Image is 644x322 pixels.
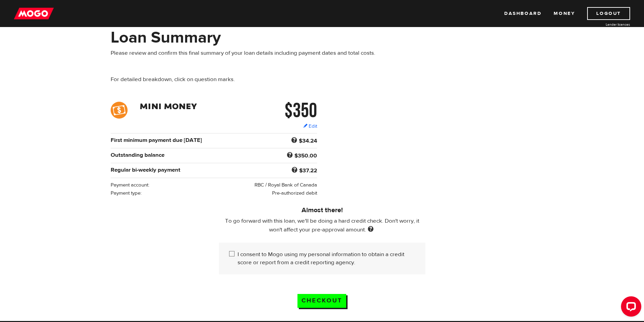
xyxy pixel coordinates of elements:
[272,190,317,196] span: Pre-authorized debit
[111,190,141,196] span: Payment type:
[14,7,54,20] img: mogo_logo-11ee424be714fa7cbb0f0f49df9e16ec.png
[229,250,238,259] input: I consent to Mogo using my personal information to obtain a credit score or report from a credit ...
[225,217,419,233] span: To go forward with this loan, we'll be doing a hard credit check. Don't worry, it won't affect yo...
[111,137,202,144] b: First minimum payment due [DATE]
[254,182,317,188] span: RBC / Royal Bank of Canada
[111,151,164,159] b: Outstanding balance
[111,29,389,46] h1: Loan Summary
[299,167,317,174] b: $37.22
[111,166,180,174] b: Regular bi-weekly payment
[252,102,317,119] h2: $350
[238,250,415,267] label: I consent to Mogo using my personal information to obtain a credit score or report from a credit ...
[554,7,575,20] a: Money
[616,294,644,322] iframe: LiveChat chat widget
[299,137,317,145] b: $34.24
[111,49,389,57] p: Please review and confirm this final summary of your loan details including payment dates and tot...
[297,294,346,308] input: Checkout
[219,206,425,214] h5: Almost there!
[303,123,317,130] a: Edit
[294,152,317,159] b: $350.00
[579,22,630,27] a: Lender licences
[504,7,541,20] a: Dashboard
[111,182,149,188] span: Payment account:
[111,75,389,83] p: For detailed breakdown, click on question marks.
[587,7,630,20] a: Logout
